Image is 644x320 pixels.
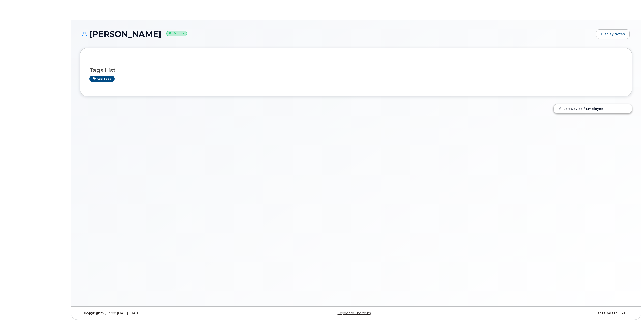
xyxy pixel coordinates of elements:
[80,30,594,38] h1: [PERSON_NAME]
[84,311,102,315] strong: Copyright
[166,31,187,36] small: Active
[89,67,623,73] h3: Tags List
[338,311,371,315] a: Keyboard Shortcuts
[554,104,632,113] a: Edit Device / Employee
[89,76,115,82] a: Add tags
[80,311,264,315] div: MyServe [DATE]–[DATE]
[596,29,630,39] a: Display Notes
[448,311,632,315] div: [DATE]
[595,311,618,315] strong: Last Update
